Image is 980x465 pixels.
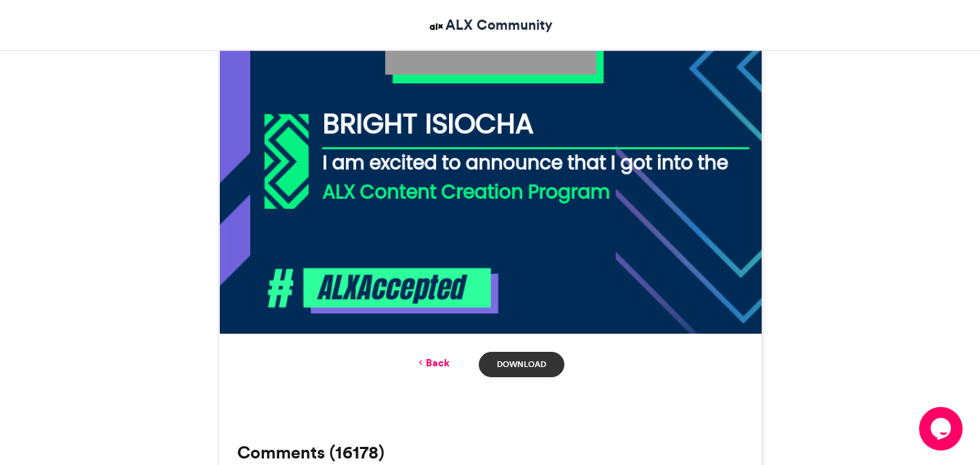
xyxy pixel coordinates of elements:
[237,444,744,461] h3: Comments (16178)
[416,355,450,371] a: Back
[919,407,965,450] iframe: chat widget
[427,15,553,36] a: ALX Community
[479,352,564,377] a: Download
[427,17,445,36] img: ALX Community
